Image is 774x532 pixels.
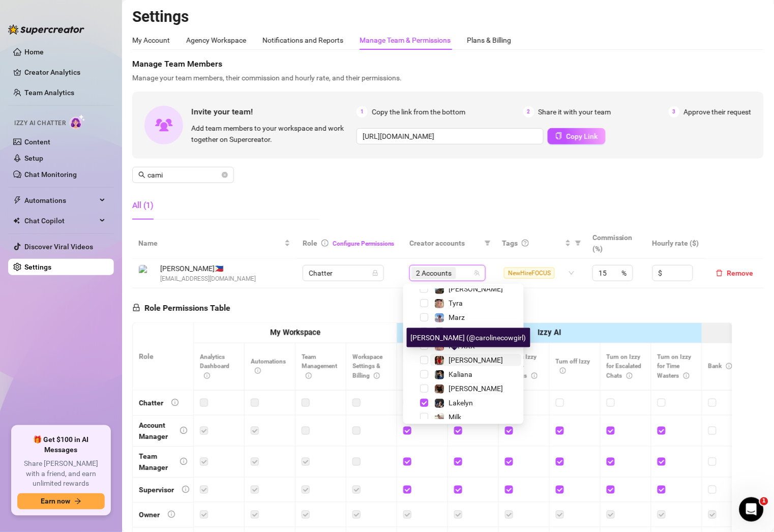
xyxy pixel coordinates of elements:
[435,370,444,379] img: Kaliana
[180,458,187,465] span: info-circle
[139,420,172,442] div: Account Manager
[41,497,70,506] span: Earn now
[449,285,503,293] span: [PERSON_NAME]
[684,106,752,117] span: Approve their request
[168,511,175,518] span: info-circle
[132,199,154,212] div: All (1)
[739,497,764,522] iframe: Intercom live chat
[556,358,590,375] span: Turn off Izzy
[435,313,444,322] img: Marz
[420,399,428,407] span: Select tree node
[8,24,84,35] img: logo-BBDzfeDw.svg
[24,243,93,251] a: Discover Viral Videos
[14,119,66,128] span: Izzy AI Chatter
[522,240,529,247] span: question-circle
[416,268,452,279] span: 2 Accounts
[483,235,493,251] span: filter
[531,373,538,379] span: info-circle
[708,363,732,370] span: Bank
[180,427,187,434] span: info-circle
[627,373,633,379] span: info-circle
[420,285,428,293] span: Select tree node
[420,413,428,421] span: Select tree node
[467,35,511,46] div: Plans & Billing
[669,106,680,117] span: 3
[449,399,473,407] span: Lakelyn
[420,385,428,393] span: Select tree node
[74,498,81,505] span: arrow-right
[502,238,518,249] span: Tags
[539,106,611,117] span: Share it with your team
[251,358,286,375] span: Automations
[607,353,642,380] span: Turn on Izzy for Escalated Chats
[356,106,368,117] span: 1
[435,399,444,408] img: Lakelyn
[727,269,754,277] span: Remove
[17,435,105,455] span: 🎁 Get $100 in AI Messages
[474,270,480,276] span: team
[204,373,210,379] span: info-circle
[139,451,172,473] div: Team Manager
[420,370,428,378] span: Select tree node
[567,132,598,140] span: Copy Link
[160,274,256,284] span: [EMAIL_ADDRESS][DOMAIN_NAME]
[191,105,356,118] span: Invite your team!
[712,267,758,279] button: Remove
[24,48,44,56] a: Home
[303,239,317,247] span: Role
[372,106,465,117] span: Copy the link from the bottom
[270,328,320,337] strong: My Workspace
[435,356,444,365] img: Caroline
[504,268,555,279] span: NewHireFOCUS
[222,172,228,178] button: close-circle
[411,267,456,279] span: 2 Accounts
[575,240,581,246] span: filter
[449,413,461,421] span: Milk
[139,265,156,282] img: Camille
[658,353,692,380] span: Turn on Izzy for Time Wasters
[191,123,352,145] span: Add team members to your workspace and work together on Supercreator.
[573,235,583,251] span: filter
[449,313,465,321] span: Marz
[186,35,246,46] div: Agency Workspace
[352,353,382,380] span: Workspace Settings & Billing
[760,497,768,506] span: 1
[138,171,145,179] span: search
[449,370,472,378] span: Kaliana
[309,265,378,281] span: Chatter
[132,72,764,83] span: Manage your team members, their commission and hourly rate, and their permissions.
[24,64,106,80] a: Creator Analytics
[132,35,170,46] div: My Account
[548,128,606,144] button: Copy Link
[560,368,566,374] span: info-circle
[321,240,329,247] span: info-circle
[17,459,105,489] span: Share [PERSON_NAME] with a friend, and earn unlimited rewards
[24,213,97,229] span: Chat Copilot
[132,58,764,70] span: Manage Team Members
[420,356,428,364] span: Select tree node
[449,328,503,336] span: [PERSON_NAME]
[435,285,444,294] img: Taylor
[24,154,43,162] a: Setup
[13,217,20,224] img: Chat Copilot
[302,353,337,380] span: Team Management
[374,373,380,379] span: info-circle
[24,192,97,209] span: Automations
[683,373,690,379] span: info-circle
[726,363,732,369] span: info-circle
[586,228,646,259] th: Commission (%)
[409,238,481,249] span: Creator accounts
[716,270,723,277] span: delete
[132,302,230,314] h5: Role Permissions Table
[555,132,562,139] span: copy
[24,138,50,146] a: Content
[255,368,261,374] span: info-circle
[24,263,51,271] a: Settings
[139,509,160,520] div: Owner
[139,484,174,495] div: Supervisor
[200,353,229,380] span: Analytics Dashboard
[372,270,378,276] span: lock
[132,304,140,312] span: lock
[24,88,74,97] a: Team Analytics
